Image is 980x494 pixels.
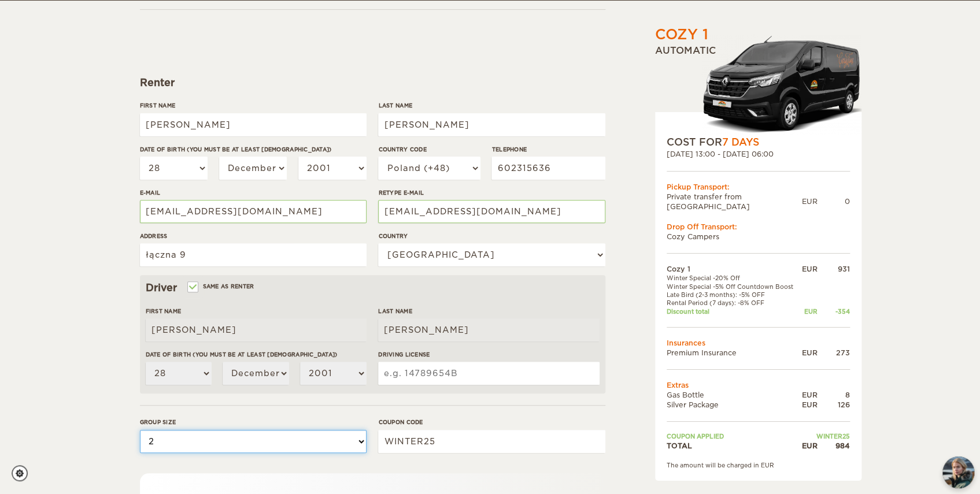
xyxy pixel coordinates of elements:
[701,35,861,135] img: Stuttur-m-c-logo-2.png
[378,318,599,341] input: e.g. Smith
[667,461,850,469] div: The amount will be charged in EUR
[667,191,802,211] td: Private transfer from [GEOGRAPHIC_DATA]
[818,348,850,358] div: 273
[667,307,800,315] td: Discount total
[140,200,367,223] input: e.g. example@example.com
[667,400,800,410] td: Silver Package
[942,456,974,488] img: Freyja at Cozy Campers
[667,282,800,290] td: Winter Special -5% Off Countdown Boost
[140,101,367,110] label: First Name
[146,350,367,359] label: Date of birth (You must be at least [DEMOGRAPHIC_DATA])
[140,113,367,136] input: e.g. William
[667,149,850,159] div: [DATE] 13:00 - [DATE] 06:00
[140,232,367,240] label: Address
[802,196,818,206] div: EUR
[378,113,605,136] input: e.g. Smith
[491,157,605,180] input: e.g. 1 234 567 890
[378,350,599,359] label: Driving License
[146,281,600,295] div: Driver
[667,299,800,307] td: Rental Period (7 days): -8% OFF
[799,400,817,410] div: EUR
[942,456,974,488] button: chat-button
[655,44,861,135] div: Automatic
[667,274,800,282] td: Winter Special -20% Off
[818,196,850,206] div: 0
[818,390,850,400] div: 8
[799,390,817,400] div: EUR
[667,181,850,191] div: Pickup Transport:
[818,400,850,410] div: 126
[140,418,367,426] label: Group size
[378,188,605,197] label: Retype E-mail
[799,441,817,451] div: EUR
[12,465,35,481] a: Cookie settings
[818,264,850,274] div: 931
[491,145,605,154] label: Telephone
[667,291,800,299] td: Late Bird (2-3 months): -5% OFF
[140,76,605,90] div: Renter
[667,338,850,348] td: Insurances
[378,145,480,154] label: Country Code
[146,307,367,315] label: First Name
[799,432,849,440] td: WINTER25
[667,135,850,149] div: COST FOR
[378,362,599,385] input: e.g. 14789654B
[667,232,850,242] td: Cozy Campers
[818,441,850,451] div: 984
[140,243,367,266] input: e.g. Street, City, Zip Code
[799,307,817,315] div: EUR
[667,432,800,440] td: Coupon applied
[655,25,708,44] div: Cozy 1
[140,145,367,154] label: Date of birth (You must be at least [DEMOGRAPHIC_DATA])
[818,307,850,315] div: -354
[799,264,817,274] div: EUR
[667,380,850,390] td: Extras
[799,348,817,358] div: EUR
[378,232,605,240] label: Country
[667,222,850,232] div: Drop Off Transport:
[188,284,196,292] input: Same as renter
[667,441,800,451] td: TOTAL
[378,307,599,315] label: Last Name
[667,390,800,400] td: Gas Bottle
[140,188,367,197] label: E-mail
[378,418,605,426] label: Coupon code
[378,200,605,223] input: e.g. example@example.com
[667,348,800,358] td: Premium Insurance
[188,281,254,292] label: Same as renter
[378,101,605,110] label: Last Name
[667,264,800,274] td: Cozy 1
[146,318,367,341] input: e.g. William
[722,136,759,148] span: 7 Days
